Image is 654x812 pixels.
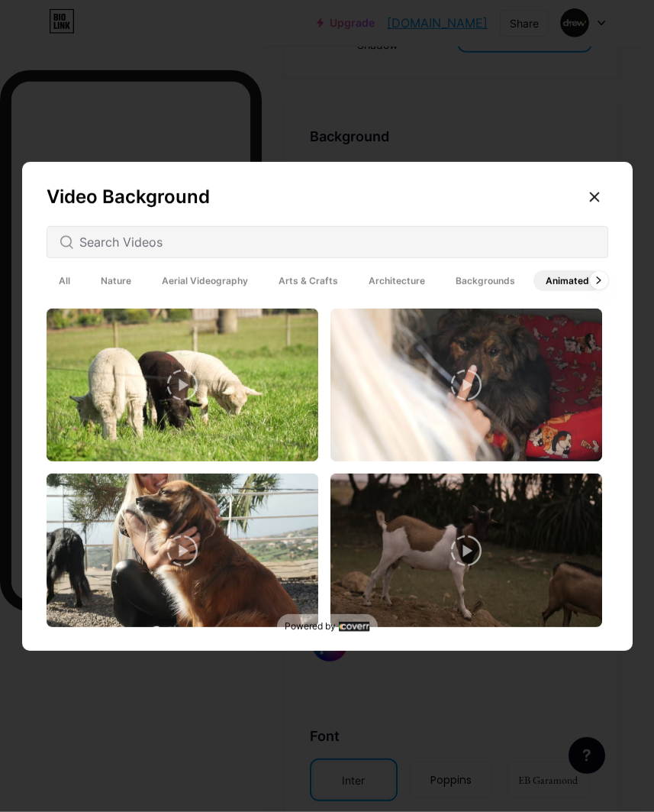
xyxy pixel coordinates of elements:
[356,270,437,291] span: Architecture
[47,186,210,208] span: Video Background
[533,270,601,291] span: Animated
[79,233,595,251] input: Search Videos
[89,270,143,291] span: Nature
[330,309,602,461] img: thumbnail
[47,474,318,626] img: thumbnail
[285,620,336,632] span: Powered by
[330,474,602,626] img: thumbnail
[443,270,527,291] span: Backgrounds
[47,270,82,291] span: All
[150,270,260,291] span: Aerial Videography
[266,270,350,291] span: Arts & Crafts
[47,309,318,461] img: thumbnail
